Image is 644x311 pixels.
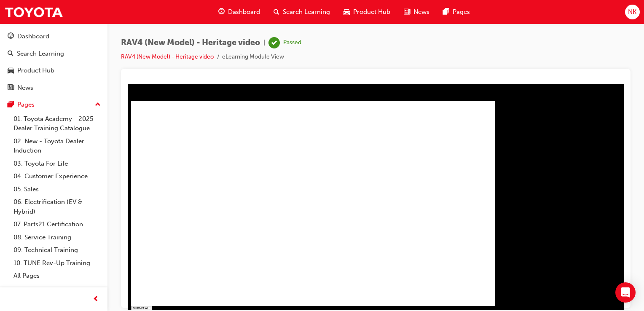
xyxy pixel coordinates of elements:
a: 03. Toyota For Life [10,157,104,170]
span: Dashboard [228,7,260,17]
div: Pages [17,100,35,110]
span: | [263,38,265,48]
span: news-icon [8,84,14,92]
span: Product Hub [353,7,390,17]
div: Open Intercom Messenger [615,282,636,303]
span: Pages [453,7,470,17]
div: News [17,83,33,93]
a: Product Hub [3,63,104,78]
a: search-iconSearch Learning [267,3,337,21]
div: Dashboard [17,32,49,41]
span: up-icon [95,99,101,110]
a: news-iconNews [397,3,436,21]
span: search-icon [8,50,13,58]
a: pages-iconPages [436,3,477,21]
a: Dashboard [3,29,104,44]
a: guage-iconDashboard [212,3,267,21]
span: Search Learning [283,7,330,17]
a: RAV4 (New Model) - Heritage video [121,53,214,60]
span: guage-icon [218,7,225,17]
span: learningRecordVerb_PASS-icon [268,37,280,48]
div: Product Hub [17,66,54,75]
a: 06. Electrification (EV & Hybrid) [10,196,104,218]
span: guage-icon [8,33,14,40]
a: 02. New - Toyota Dealer Induction [10,135,104,157]
span: News [413,7,429,17]
span: car-icon [343,7,350,17]
span: search-icon [274,7,279,17]
span: pages-icon [8,101,14,109]
a: 01. Toyota Academy - 2025 Dealer Training Catalogue [10,113,104,135]
span: RAV4 (New Model) - Heritage video [121,38,260,48]
span: prev-icon [93,294,99,305]
button: Pages [3,97,104,113]
a: car-iconProduct Hub [337,3,397,21]
a: 05. Sales [10,183,104,196]
button: NK [625,5,640,19]
span: pages-icon [443,7,449,17]
a: All Pages [10,269,104,282]
a: 04. Customer Experience [10,170,104,183]
a: 10. TUNE Rev-Up Training [10,257,104,270]
a: 09. Technical Training [10,244,104,257]
span: car-icon [8,67,14,75]
span: NK [628,7,636,17]
a: News [3,80,104,96]
a: 07. Parts21 Certification [10,218,104,231]
a: 08. Service Training [10,231,104,244]
li: eLearning Module View [222,52,284,62]
div: Passed [283,39,301,47]
img: Trak [4,3,63,21]
div: Search Learning [17,49,64,59]
span: news-icon [404,7,410,17]
button: DashboardSearch LearningProduct HubNews [3,27,104,97]
a: Search Learning [3,46,104,62]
